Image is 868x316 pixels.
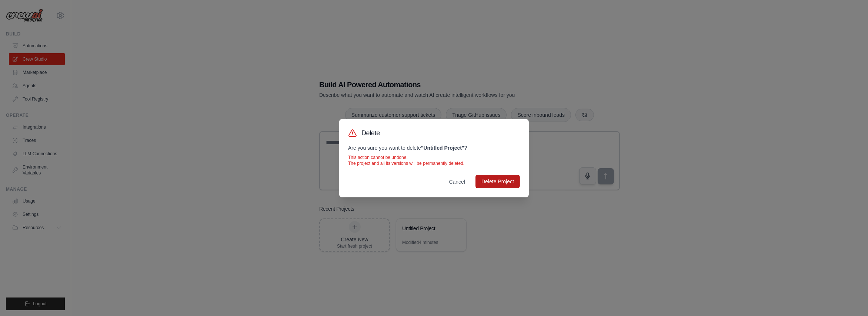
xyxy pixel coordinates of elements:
p: This action cannot be undone. [348,154,520,160]
p: The project and all its versions will be permanently deleted. [348,160,520,166]
strong: " Untitled Project " [421,145,464,151]
button: Cancel [443,175,471,188]
h3: Delete [361,128,380,138]
iframe: Chat Widget [831,281,868,316]
p: Are you sure you want to delete ? [348,144,520,152]
div: Widget chat [831,281,868,316]
button: Delete Project [475,175,520,188]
